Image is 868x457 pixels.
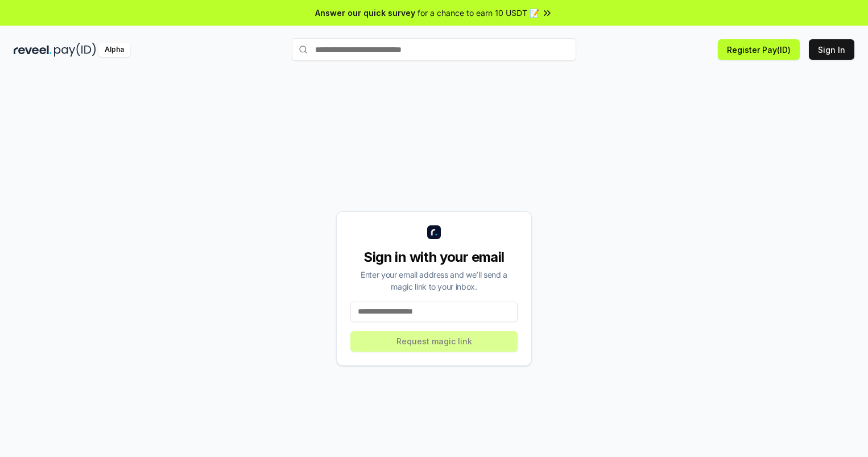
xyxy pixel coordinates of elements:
img: reveel_dark [14,43,52,57]
div: Sign in with your email [350,248,518,266]
span: for a chance to earn 10 USDT 📝 [418,7,539,19]
span: Answer our quick survey [315,7,415,19]
div: Enter your email address and we’ll send a magic link to your inbox. [350,269,518,293]
img: pay_id [54,43,96,57]
img: logo_small [427,225,441,239]
button: Register Pay(ID) [718,39,800,60]
div: Alpha [98,43,130,57]
button: Sign In [809,39,854,60]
